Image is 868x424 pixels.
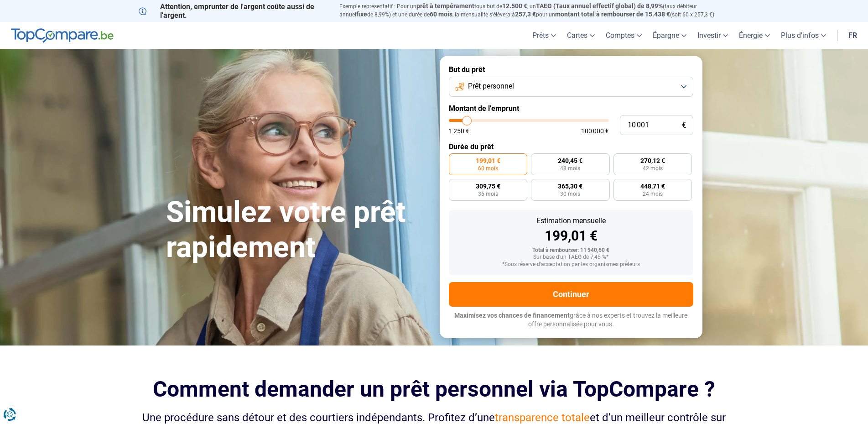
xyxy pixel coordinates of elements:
[456,229,686,243] div: 199,01 €
[502,2,527,10] span: 12.500 €
[682,121,686,129] span: €
[536,2,663,10] span: TAEG (Taux annuel effectif global) de 8,99%
[449,282,693,307] button: Continuer
[478,166,498,171] span: 60 mois
[478,191,498,197] span: 36 mois
[416,2,474,10] span: prêt à tempérament
[456,217,686,225] div: Estimation mensuelle
[495,411,590,424] span: transparence totale
[456,247,686,254] div: Total à rembourser: 11 940,60 €
[454,312,570,319] span: Maximisez vos chances de financement
[561,22,600,49] a: Cartes
[647,22,692,49] a: Épargne
[558,157,582,164] span: 240,45 €
[449,77,693,97] button: Prêt personnel
[468,81,514,91] span: Prêt personnel
[11,28,114,43] img: TopCompare
[640,183,665,189] span: 448,71 €
[515,10,536,18] span: 257,3 €
[643,166,663,171] span: 42 mois
[449,128,469,134] span: 1 250 €
[527,22,561,49] a: Prêts
[139,377,730,402] h2: Comment demander un prêt personnel via TopCompare ?
[139,2,328,20] p: Attention, emprunter de l'argent coûte aussi de l'argent.
[456,254,686,261] div: Sur base d'un TAEG de 7,45 %*
[581,128,609,134] span: 100 000 €
[643,191,663,197] span: 24 mois
[476,157,500,164] span: 199,01 €
[560,191,580,197] span: 30 mois
[449,142,693,151] label: Durée du prêt
[692,22,733,49] a: Investir
[449,104,693,113] label: Montant de l'emprunt
[555,10,670,18] span: montant total à rembourser de 15.438 €
[733,22,775,49] a: Énergie
[430,10,452,18] span: 60 mois
[640,157,665,164] span: 270,12 €
[449,65,693,74] label: But du prêt
[843,22,863,49] a: fr
[476,183,500,189] span: 309,75 €
[449,311,693,329] p: grâce à nos experts et trouvez la meilleure offre personnalisée pour vous.
[558,183,582,189] span: 365,30 €
[600,22,647,49] a: Comptes
[166,195,429,265] h1: Simulez votre prêt rapidement
[560,166,580,171] span: 48 mois
[456,262,686,268] div: *Sous réserve d'acceptation par les organismes prêteurs
[339,2,730,19] p: Exemple représentatif : Pour un tous but de , un (taux débiteur annuel de 8,99%) et une durée de ...
[356,10,367,18] span: fixe
[775,22,832,49] a: Plus d'infos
